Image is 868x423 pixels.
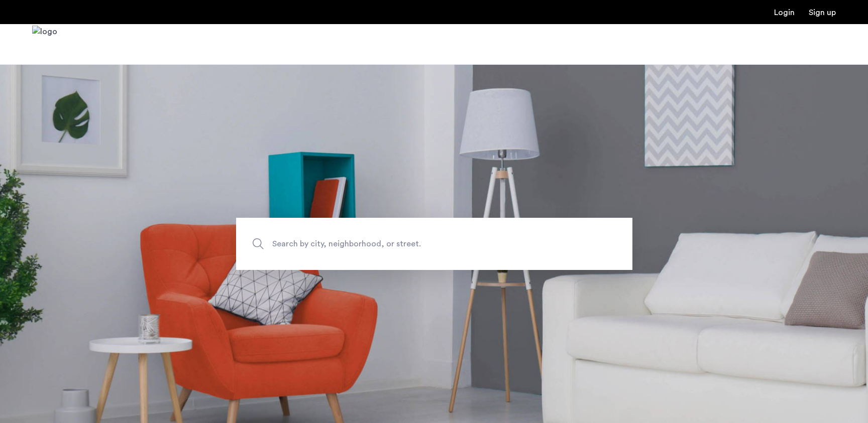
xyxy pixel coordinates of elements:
img: logo [32,26,57,63]
input: Apartment Search [236,218,632,270]
a: Registration [809,9,836,17]
span: Search by city, neighborhood, or street. [272,237,550,250]
a: Login [774,9,795,17]
a: Cazamio Logo [32,26,57,63]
